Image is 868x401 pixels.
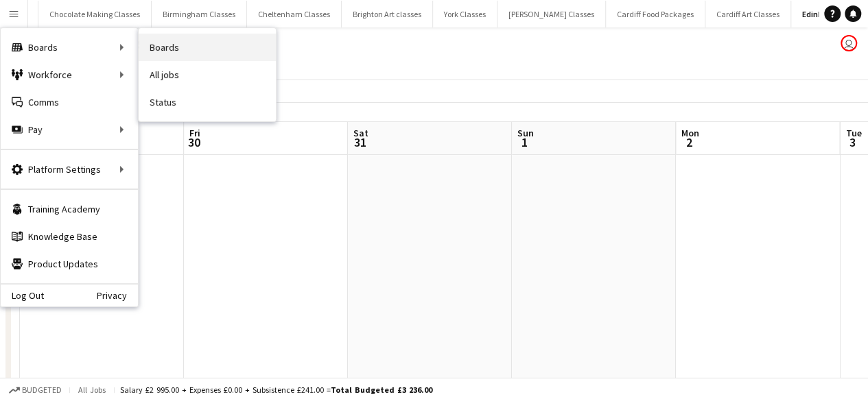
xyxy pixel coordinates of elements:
span: Mon [681,127,699,139]
span: Budgeted [22,385,62,395]
span: 3 [843,134,861,150]
a: Training Academy [1,195,138,223]
a: All jobs [139,61,276,88]
div: Platform Settings [1,156,138,183]
span: 2 [679,134,699,150]
span: Fri [189,127,200,139]
app-user-avatar: VOSH Limited [841,35,857,51]
button: Cardiff Food Packages [606,1,705,27]
div: Workforce [1,61,138,88]
a: Boards [139,34,276,61]
a: Log Out [1,290,44,301]
a: Comms [1,88,138,116]
button: Brighton Art classes [342,1,433,27]
span: Sun [517,127,534,139]
div: Pay [1,116,138,143]
button: [PERSON_NAME] Classes [497,1,606,27]
span: 1 [515,134,534,150]
a: Status [139,88,276,116]
button: York Classes [433,1,497,27]
span: 31 [351,134,368,150]
div: Boards [1,34,138,61]
span: Sat [353,127,368,139]
a: Product Updates [1,250,138,278]
span: Total Budgeted £3 236.00 [331,385,432,395]
button: Birmingham Classes [152,1,247,27]
a: Knowledge Base [1,223,138,250]
span: Tue [845,127,861,139]
button: Cheltenham Classes [247,1,342,27]
button: Cardiff Art Classes [705,1,791,27]
button: Budgeted [7,382,64,398]
button: Chocolate Making Classes [38,1,152,27]
a: Privacy [97,290,138,301]
span: 30 [187,134,200,150]
div: Salary £2 995.00 + Expenses £0.00 + Subsistence £241.00 = [120,385,432,395]
span: All jobs [75,385,108,395]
